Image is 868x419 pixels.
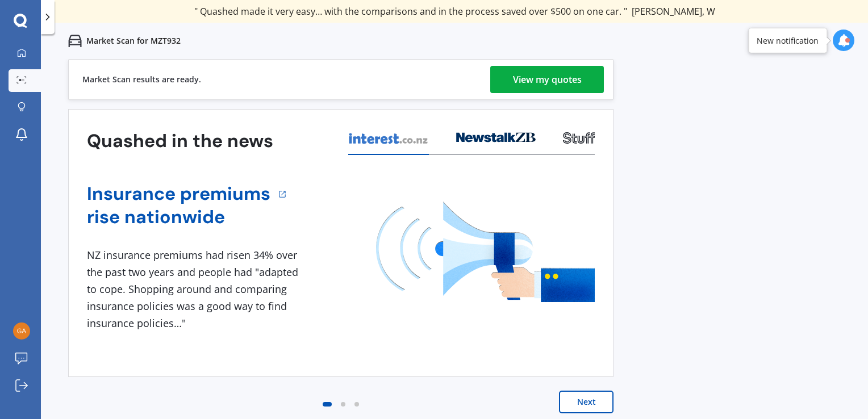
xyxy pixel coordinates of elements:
div: View my quotes [513,66,582,93]
div: New notification [757,35,819,46]
a: rise nationwide [87,206,270,229]
div: Market Scan results are ready. [82,60,201,99]
img: dbfc34a68246c661320f9b2d89a04c0d [13,322,30,340]
img: car.f15378c7a67c060ca3f3.svg [68,34,82,48]
h3: Quashed in the news [87,129,273,153]
img: media image [376,202,595,302]
div: NZ insurance premiums had risen 34% over the past two years and people had "adapted to cope. Shop... [87,247,303,332]
button: Next [559,391,614,413]
a: Insurance premiums [87,182,270,206]
a: View my quotes [490,66,604,93]
p: Market Scan for MZT932 [86,35,181,47]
